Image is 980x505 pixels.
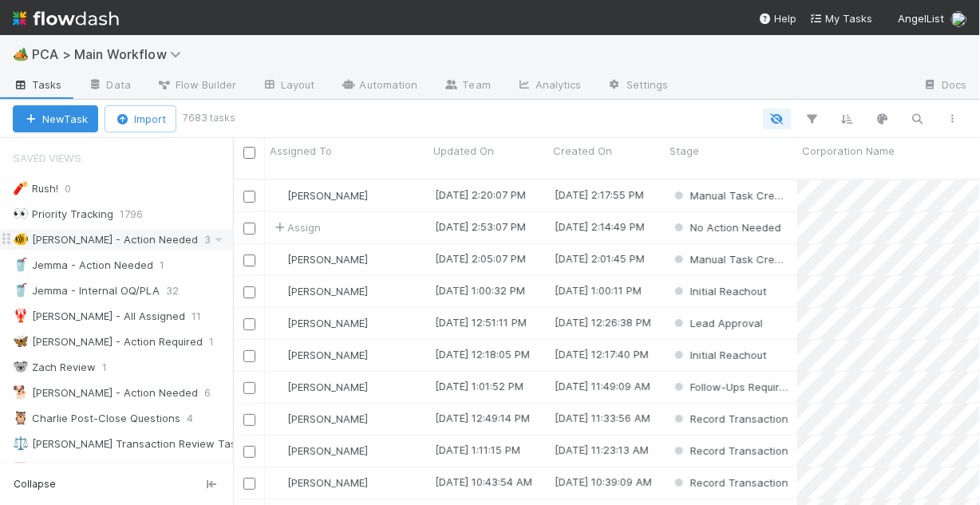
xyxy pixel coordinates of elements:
span: No Action Needed [671,221,781,234]
span: 🧨 [13,181,29,195]
span: Record Transaction [671,444,788,457]
img: avatar_d89a0a80-047e-40c9-bdc2-a2d44e645fd3.png [272,253,285,266]
div: [DATE] 10:43:54 AM [435,474,532,490]
a: Automation [328,73,431,99]
img: avatar_09723091-72f1-4609-a252-562f76d82c66.png [272,285,285,298]
a: Flow Builder [144,73,249,99]
span: Collapse [14,477,56,491]
span: Manual Task Creation [671,253,800,266]
a: Docs [911,73,980,99]
span: Lead Approval [671,317,763,329]
span: Assign [271,219,321,235]
div: [DATE] 2:05:07 PM [435,251,526,266]
div: [PERSON_NAME] - Action Required [13,332,203,352]
span: Follow-Ups Required [671,381,792,393]
img: avatar_cd4e5e5e-3003-49e5-bc76-fd776f359de9.png [272,381,285,393]
span: Initial Reachout [671,349,767,361]
span: 🐨 [13,360,29,373]
img: avatar_d8fc9ee4-bd1b-4062-a2a8-84feb2d97839.png [272,412,285,425]
div: [PERSON_NAME] [271,251,368,267]
span: PCA > Main Workflow [32,46,189,62]
div: Rush! [13,179,58,199]
span: 0 [65,179,87,199]
div: [PERSON_NAME] [271,443,368,459]
div: [PERSON_NAME] [271,283,368,299]
div: Jemma - Action Needed [13,255,153,275]
div: [PERSON_NAME] [271,347,368,363]
div: [DATE] 11:23:13 AM [555,442,649,458]
span: Record Transaction [671,412,788,425]
div: [PERSON_NAME] Post-Close Questions [13,460,225,479]
span: Manual Task Creation [671,189,800,202]
span: Initial Reachout [671,285,767,298]
div: Manual Task Creation [671,251,789,267]
span: [PERSON_NAME] [287,476,368,489]
span: [PERSON_NAME] [287,444,368,457]
div: [DATE] 12:51:11 PM [435,314,527,330]
span: 1 [209,332,230,352]
span: 🐠 [13,232,29,246]
div: [DATE] 12:18:05 PM [435,346,530,362]
div: Initial Reachout [671,347,767,363]
div: Record Transaction [671,475,788,491]
span: 🏕️ [13,47,29,61]
div: Help [759,10,797,26]
div: [DATE] 2:20:07 PM [435,187,526,203]
a: My Tasks [810,10,873,26]
span: 👀 [13,207,29,220]
input: Toggle Row Selected [243,350,255,362]
img: avatar_d8fc9ee4-bd1b-4062-a2a8-84feb2d97839.png [272,444,285,457]
div: [PERSON_NAME] [271,315,368,331]
img: avatar_1c530150-f9f0-4fb8-9f5d-006d570d4582.png [951,11,967,27]
span: ⚖️ [13,436,29,450]
div: [DATE] 12:17:40 PM [555,346,649,362]
button: Import [105,105,176,132]
div: [DATE] 2:53:07 PM [435,219,526,235]
span: Corporation Name [802,143,895,159]
span: Assigned To [270,143,332,159]
div: [DATE] 11:33:56 AM [555,410,650,426]
div: Priority Tracking [13,204,113,224]
span: 🦞 [13,309,29,322]
div: Follow-Ups Required [671,379,789,395]
span: 4 [187,408,209,428]
span: 📕 [13,462,29,475]
div: [DATE] 11:49:09 AM [555,378,650,394]
div: [DATE] 10:39:09 AM [555,474,652,490]
div: [DATE] 1:01:52 PM [435,378,524,394]
input: Toggle Row Selected [243,446,255,458]
span: 🦋 [13,334,29,348]
div: Charlie Post-Close Questions [13,408,180,428]
span: 1 [102,357,123,377]
span: Saved Views [13,142,81,174]
input: Toggle Row Selected [243,223,255,235]
span: 1796 [120,204,159,224]
div: Lead Approval [671,315,763,331]
span: 🥤 [13,258,29,271]
img: avatar_99e80e95-8f0d-4917-ae3c-b5dad577a2b5.png [272,476,285,489]
span: 🐕 [13,385,29,399]
input: Toggle Row Selected [243,318,255,330]
span: [PERSON_NAME] [287,349,368,361]
div: Record Transaction [671,443,788,459]
div: [PERSON_NAME] - Action Needed [13,383,198,403]
span: [PERSON_NAME] [287,189,368,202]
span: 🥤 [13,283,29,297]
span: [PERSON_NAME] [287,317,368,329]
div: [DATE] 1:00:11 PM [555,282,642,298]
a: Data [75,73,144,99]
img: avatar_2bce2475-05ee-46d3-9413-d3901f5fa03f.png [272,189,285,202]
span: 🦉 [13,411,29,424]
a: Settings [595,73,682,99]
button: NewTask [13,105,98,132]
span: 3 [204,230,227,250]
input: Toggle Row Selected [243,286,255,298]
input: Toggle Row Selected [243,414,255,426]
span: 6 [204,383,227,403]
a: Analytics [504,73,595,99]
span: Tasks [13,77,62,93]
span: [PERSON_NAME] [287,285,368,298]
input: Toggle All Rows Selected [243,147,255,159]
input: Toggle Row Selected [243,382,255,394]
